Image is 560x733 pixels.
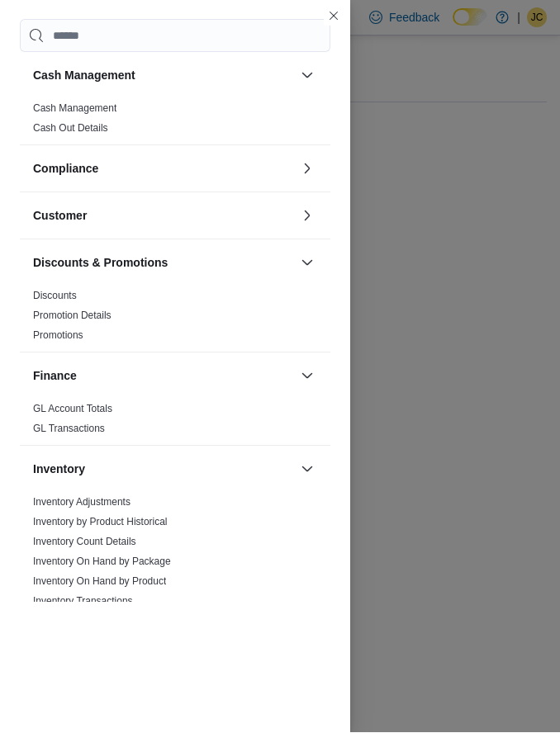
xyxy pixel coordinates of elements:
[33,123,108,135] a: Cash Out Details
[324,7,344,26] button: Close this dialog
[297,253,317,273] button: Discounts & Promotions
[33,330,83,342] a: Promotions
[33,103,116,115] a: Cash Management
[297,206,317,226] button: Customer
[33,423,105,435] a: GL Transactions
[33,368,294,385] button: Finance
[33,404,112,415] a: GL Account Totals
[20,286,330,352] div: Discounts & Promotions
[33,291,77,302] a: Discounts
[33,68,135,84] h3: Cash Management
[20,400,330,446] div: Finance
[33,310,112,322] a: Promotion Details
[297,460,317,480] button: Inventory
[297,159,317,179] button: Compliance
[33,208,294,225] button: Customer
[33,556,171,568] a: Inventory On Hand by Package
[33,596,133,608] a: Inventory Transactions
[33,497,131,508] a: Inventory Adjustments
[33,537,136,548] a: Inventory Count Details
[33,461,294,478] button: Inventory
[33,517,168,528] a: Inventory by Product Historical
[33,68,294,84] button: Cash Management
[33,208,87,225] h3: Customer
[33,161,98,177] h3: Compliance
[33,161,294,177] button: Compliance
[33,368,77,385] h3: Finance
[20,99,330,145] div: Cash Management
[33,461,85,478] h3: Inventory
[297,366,317,386] button: Finance
[33,255,294,272] button: Discounts & Promotions
[33,576,166,588] a: Inventory On Hand by Product
[297,66,317,86] button: Cash Management
[33,255,168,272] h3: Discounts & Promotions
